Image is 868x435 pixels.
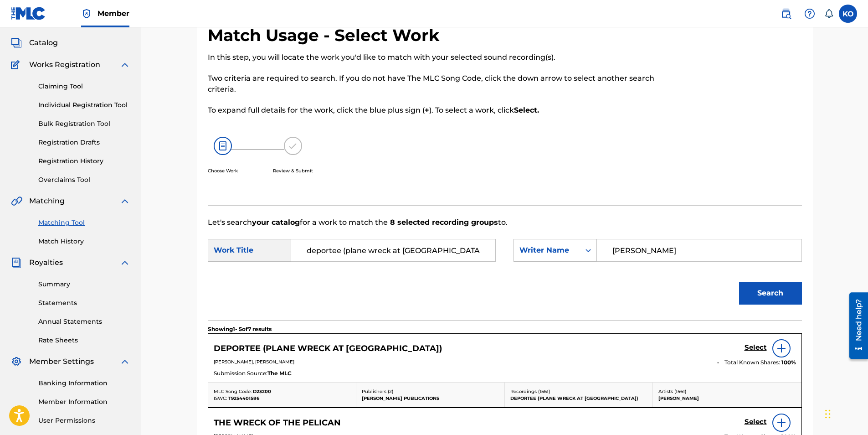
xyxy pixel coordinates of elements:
a: Annual Statements [38,317,130,326]
a: Matching Tool [38,218,130,228]
a: Match History [38,237,130,246]
img: help [804,8,815,19]
strong: 8 selected recording groups [388,218,498,227]
a: Overclaims Tool [38,175,130,185]
p: Artists ( 1561 ) [658,388,796,395]
p: [PERSON_NAME] [658,395,796,402]
span: Royalties [29,257,63,268]
span: Member Settings [29,356,94,367]
span: T9254401586 [228,395,259,401]
p: Two criteria are required to search. If you do not have The MLC Song Code, click the down arrow t... [208,73,665,95]
p: Showing 1 - 5 of 7 results [208,325,272,333]
span: Submission Source: [214,369,267,378]
h5: Select [745,343,767,352]
div: User Menu [839,5,857,23]
h2: Match Usage - Select Work [208,25,444,46]
img: MLC Logo [11,7,46,20]
span: Works Registration [29,59,100,70]
p: To expand full details for the work, click the blue plus sign ( ). To select a work, click [208,105,665,116]
div: Help [801,5,819,23]
span: Matching [29,196,65,207]
h5: Select [745,418,767,426]
img: expand [119,59,130,70]
span: Catalog [29,37,58,48]
span: [PERSON_NAME], [PERSON_NAME] [214,359,294,365]
a: Public Search [777,5,795,23]
a: Statements [38,298,130,308]
strong: + [425,106,429,114]
p: Publishers ( 2 ) [362,388,499,395]
a: User Permissions [38,416,130,425]
span: MLC Song Code: [214,388,252,394]
img: Matching [11,196,22,207]
span: Total Known Shares: [724,358,781,367]
p: In this step, you will locate the work you'd like to match with your selected sound recording(s). [208,52,665,63]
strong: Select. [514,106,539,114]
img: Catalog [11,37,22,48]
a: Individual Registration Tool [38,100,130,110]
strong: your catalog [252,218,300,227]
div: Drag [825,400,831,428]
img: 173f8e8b57e69610e344.svg [284,137,302,155]
div: Writer Name [519,245,575,256]
span: Member [98,8,129,19]
div: Notifications [824,9,833,18]
img: expand [119,257,130,268]
span: D23200 [253,388,271,394]
p: Let's search for a work to match the to. [208,217,802,228]
a: Rate Sheets [38,336,130,345]
a: Registration Drafts [38,138,130,147]
img: Top Rightsholder [81,8,92,19]
h5: THE WRECK OF THE PELICAN [214,418,341,428]
span: The MLC [267,369,292,378]
iframe: Resource Center [842,289,868,362]
a: Registration History [38,156,130,166]
p: Choose Work [208,167,238,174]
a: Banking Information [38,378,130,388]
img: search [781,8,791,19]
span: ISWC: [214,395,227,401]
img: expand [119,196,130,207]
img: info [776,343,787,354]
img: Royalties [11,257,22,268]
span: 100 % [781,358,796,367]
p: [PERSON_NAME] PUBLICATIONS [362,395,499,402]
form: Search Form [208,228,802,320]
a: Claiming Tool [38,82,130,91]
img: expand [119,356,130,367]
iframe: Chat Widget [822,391,868,435]
p: Review & Submit [273,167,313,174]
h5: DEPORTEE (PLANE WRECK AT LOS GATOS) [214,343,442,354]
img: info [776,417,787,428]
a: Member Information [38,397,130,407]
p: DEPORTEE (PLANE WRECK AT [GEOGRAPHIC_DATA]) [510,395,647,402]
p: Recordings ( 1561 ) [510,388,647,395]
a: CatalogCatalog [11,37,58,48]
button: Search [739,282,802,305]
img: Member Settings [11,356,22,367]
a: Bulk Registration Tool [38,119,130,129]
a: Summary [38,280,130,289]
img: Works Registration [11,59,23,70]
img: 26af456c4569493f7445.svg [214,137,232,155]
